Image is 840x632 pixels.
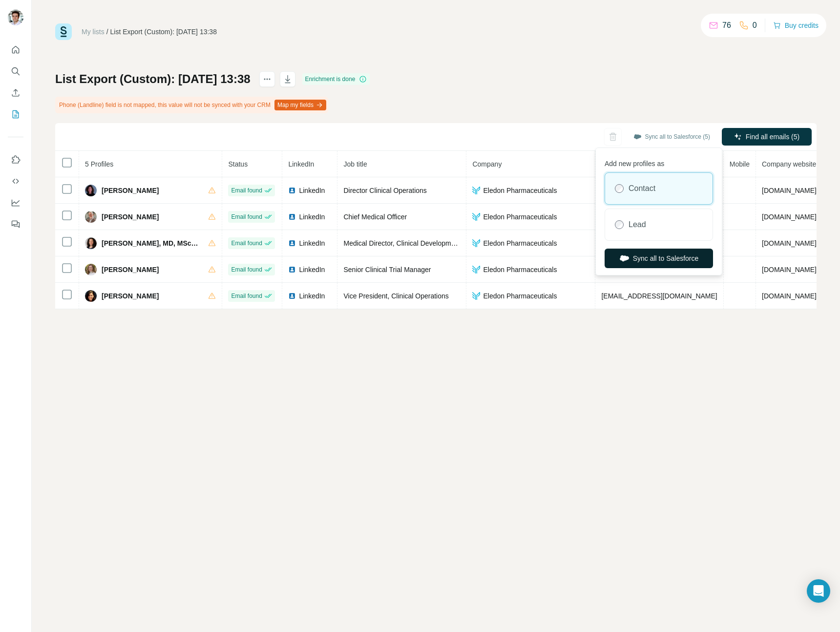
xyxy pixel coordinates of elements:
div: Open Intercom Messenger [807,579,830,603]
span: Senior Clinical Trial Manager [343,266,431,274]
span: Director Clinical Operations [343,187,426,194]
span: Eledon Pharmaceuticals [483,212,557,222]
span: [DOMAIN_NAME] [762,187,817,194]
span: Eledon Pharmaceuticals [483,238,557,248]
span: LinkedIn [288,160,314,168]
span: Status [228,160,248,168]
span: [PERSON_NAME] [102,186,159,195]
img: Avatar [85,264,97,275]
button: Buy credits [773,19,819,32]
span: Eledon Pharmaceuticals [483,265,557,274]
img: Avatar [85,237,97,249]
h1: List Export (Custom): [DATE] 13:38 [55,71,251,87]
span: Vice President, Clinical Operations [343,292,448,300]
button: Sync all to Salesforce [605,249,713,268]
span: LinkedIn [299,265,325,274]
span: [DOMAIN_NAME] [762,239,817,247]
button: Find all emails (5) [722,128,812,146]
span: Email found [231,239,262,248]
span: [PERSON_NAME] [102,265,159,274]
p: Add new profiles as [605,155,713,169]
img: Avatar [85,211,97,223]
img: LinkedIn logo [288,292,296,300]
button: Dashboard [8,194,23,211]
span: Eledon Pharmaceuticals [483,186,557,195]
span: [DOMAIN_NAME] [762,213,817,221]
img: Avatar [85,185,97,196]
img: LinkedIn logo [288,266,296,274]
span: [EMAIL_ADDRESS][DOMAIN_NAME] [601,292,717,300]
button: Search [8,63,23,80]
img: company-logo [472,239,480,247]
span: Eledon Pharmaceuticals [483,291,557,301]
span: Company website [762,160,816,168]
button: actions [259,71,275,87]
div: List Export (Custom): [DATE] 13:38 [110,27,217,37]
span: Company [472,160,502,168]
img: LinkedIn logo [288,213,296,221]
button: Sync all to Salesforce (5) [627,129,717,144]
span: Job title [343,160,367,168]
span: Mobile [730,160,750,168]
img: LinkedIn logo [288,187,296,194]
img: Avatar [8,10,23,25]
button: Enrich CSV [8,84,23,102]
p: 76 [722,20,731,31]
a: My lists [82,28,105,36]
p: 0 [753,20,757,31]
span: [DOMAIN_NAME] [762,292,817,300]
button: Use Surfe API [8,172,23,190]
img: LinkedIn logo [288,239,296,247]
span: LinkedIn [299,186,325,195]
label: Contact [629,183,655,194]
span: Email found [231,292,262,300]
span: Email found [231,212,262,221]
img: company-logo [472,292,480,300]
span: Email found [231,186,262,195]
span: [DOMAIN_NAME] [762,266,817,274]
img: company-logo [472,266,480,274]
div: Enrichment is done [302,73,370,85]
span: 5 Profiles [85,160,113,168]
button: My lists [8,105,23,123]
span: Find all emails (5) [746,132,799,142]
span: Medical Director, Clinical Development [343,239,461,247]
span: LinkedIn [299,291,325,301]
span: LinkedIn [299,212,325,222]
img: company-logo [472,187,480,194]
div: Phone (Landline) field is not mapped, this value will not be synced with your CRM [55,97,328,113]
span: LinkedIn [299,238,325,248]
label: Lead [629,219,646,231]
button: Feedback [8,215,23,233]
span: [PERSON_NAME] [102,212,159,222]
img: Surfe Logo [55,23,72,40]
button: Use Surfe on LinkedIn [8,151,23,169]
span: [PERSON_NAME] [102,291,159,301]
span: Chief Medical Officer [343,213,407,221]
li: / [106,27,108,37]
span: Email found [231,265,262,274]
button: Quick start [8,41,23,59]
button: Map my fields [274,100,326,110]
span: [PERSON_NAME], MD, MSc, MAS [102,238,198,248]
img: Avatar [85,290,97,302]
img: company-logo [472,213,480,221]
